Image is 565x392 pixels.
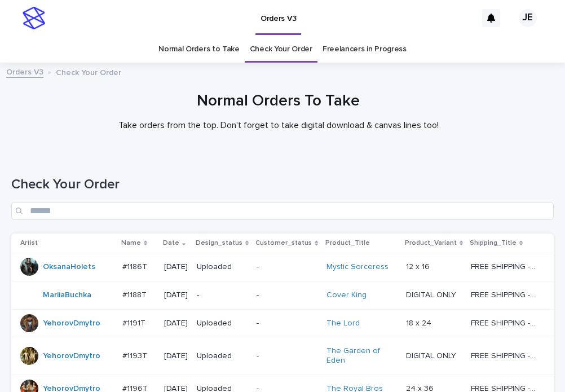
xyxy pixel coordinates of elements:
p: Take orders from the top. Don't forget to take digital download & canvas lines too! [53,120,504,131]
p: - [197,290,248,300]
h1: Normal Orders To Take [11,92,545,111]
p: #1186T [122,260,149,272]
p: Uploaded [197,351,248,361]
p: FREE SHIPPING - preview in 1-2 business days, after your approval delivery will take 5-10 b.d. [471,349,538,361]
img: stacker-logo-s-only.png [23,7,45,29]
a: The Garden of Eden [326,346,397,365]
p: DIGITAL ONLY [406,288,458,300]
p: Date [163,237,179,249]
a: Mystic Sorceress [326,262,389,272]
p: FREE SHIPPING - preview in 1-2 business days, after your approval delivery will take 5-10 b.d. [471,288,538,300]
p: Product_Title [325,237,370,249]
p: Uploaded [197,262,248,272]
p: - [257,319,317,328]
p: DIGITAL ONLY [406,349,458,361]
a: The Lord [326,319,360,328]
p: - [257,262,317,272]
p: [DATE] [164,290,188,300]
p: FREE SHIPPING - preview in 1-2 business days, after your approval delivery will take 5-10 b.d. [471,316,538,328]
p: Uploaded [197,319,248,328]
input: Search [11,202,554,220]
p: 18 x 24 [406,316,434,328]
div: JE [519,9,537,27]
a: Normal Orders to Take [158,36,240,63]
a: Freelancers in Progress [323,36,407,63]
p: Customer_status [255,237,312,249]
tr: YehorovDmytro #1191T#1191T [DATE]Uploaded-The Lord 18 x 2418 x 24 FREE SHIPPING - preview in 1-2 ... [11,309,554,337]
a: Cover King [326,290,367,300]
p: [DATE] [164,319,188,328]
a: Check Your Order [250,36,312,63]
a: YehorovDmytro [43,351,100,361]
p: - [257,351,317,361]
p: 12 x 16 [406,260,432,272]
p: - [257,290,317,300]
p: #1193T [122,349,149,361]
p: Artist [20,237,38,249]
p: Name [121,237,141,249]
a: Orders V3 [6,65,43,78]
a: MariiaBuchka [43,290,91,300]
p: FREE SHIPPING - preview in 1-2 business days, after your approval delivery will take 5-10 b.d. [471,260,538,272]
tr: MariiaBuchka #1188T#1188T [DATE]--Cover King DIGITAL ONLYDIGITAL ONLY FREE SHIPPING - preview in ... [11,281,554,309]
tr: YehorovDmytro #1193T#1193T [DATE]Uploaded-The Garden of Eden DIGITAL ONLYDIGITAL ONLY FREE SHIPPI... [11,337,554,375]
p: #1188T [122,288,149,300]
p: [DATE] [164,351,188,361]
p: Shipping_Title [470,237,517,249]
p: [DATE] [164,262,188,272]
a: YehorovDmytro [43,319,100,328]
tr: OksanaHolets #1186T#1186T [DATE]Uploaded-Mystic Sorceress 12 x 1612 x 16 FREE SHIPPING - preview ... [11,253,554,281]
p: #1191T [122,316,148,328]
h1: Check Your Order [11,177,554,193]
p: Check Your Order [56,65,121,78]
p: Design_status [196,237,242,249]
p: Product_Variant [405,237,457,249]
a: OksanaHolets [43,262,95,272]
